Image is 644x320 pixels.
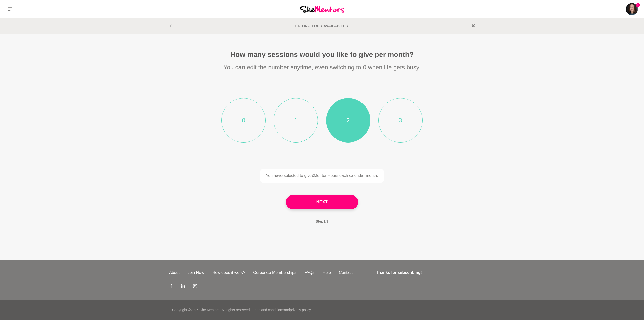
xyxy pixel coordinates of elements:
h1: How many sessions would you like to give per month? [201,50,443,59]
a: FAQs [300,270,318,276]
a: privacy policy [290,308,311,312]
a: Terms and conditions [251,308,284,312]
a: Corporate Memberships [249,270,300,276]
b: 2 [312,173,314,178]
a: Join Now [184,270,208,276]
img: She Mentors Logo [300,6,344,12]
p: Copyright © 2025 She Mentors . [172,307,220,313]
p: All rights reserved. and . [221,307,311,313]
a: Instagram [193,284,197,290]
span: Step 1 / 3 [310,214,334,229]
a: About [165,270,184,276]
a: Facebook [169,284,173,290]
a: LinkedIn [181,284,185,290]
a: How does it work? [208,270,249,276]
h4: Thanks for subscribing! [376,270,472,276]
span: 1 [636,3,640,7]
img: Julia Ridout [626,3,638,15]
a: Julia Ridout1 [626,3,638,15]
a: Help [318,270,335,276]
p: You can edit the number anytime, even switching to 0 when life gets busy. [201,63,443,72]
div: Editing your Availability [295,23,349,29]
button: Next [286,195,358,209]
a: Contact [335,270,357,276]
p: You have selected to give Mentor Hours each calendar month. [260,169,384,183]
